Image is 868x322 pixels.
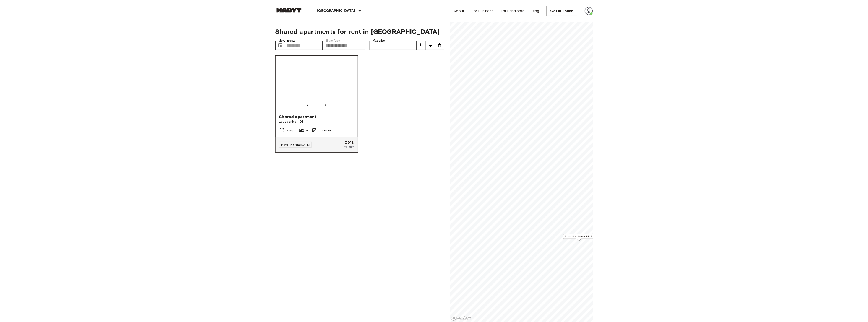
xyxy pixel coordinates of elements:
[547,6,577,16] a: Get in Touch
[417,41,426,50] button: tune
[275,28,444,35] span: Shared apartments for rent in [GEOGRAPHIC_DATA]
[373,39,385,43] label: Max price
[279,39,295,43] label: Move-in date
[276,56,358,110] img: Marketing picture of unit NL-05-028-02M
[306,128,308,132] span: 4
[305,103,310,108] button: Previous image
[344,145,354,149] span: Monthly
[275,8,303,13] img: Habyt
[326,39,340,43] label: Share Type
[426,41,435,50] button: tune
[319,128,331,132] span: 7th Floor
[275,55,358,153] a: Marketing picture of unit NL-05-028-02MPrevious imagePrevious imageShared apartmentLeusdenhof 101...
[344,140,354,145] span: €918
[279,114,317,119] span: Shared apartment
[317,8,355,14] p: [GEOGRAPHIC_DATA]
[472,8,493,14] a: For Business
[451,316,471,321] a: Mapbox logo
[563,234,595,241] div: Map marker
[323,103,328,108] button: Previous image
[585,7,593,15] img: avatar
[287,128,295,132] span: 9 Sqm
[501,8,524,14] a: For Landlords
[532,8,539,14] a: Blog
[276,41,285,50] button: Choose date
[454,8,464,14] a: About
[281,143,310,146] span: Move-in from [DATE]
[435,41,444,50] button: tune
[565,234,593,239] span: 1 units from €918
[279,119,354,124] span: Leusdenhof 101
